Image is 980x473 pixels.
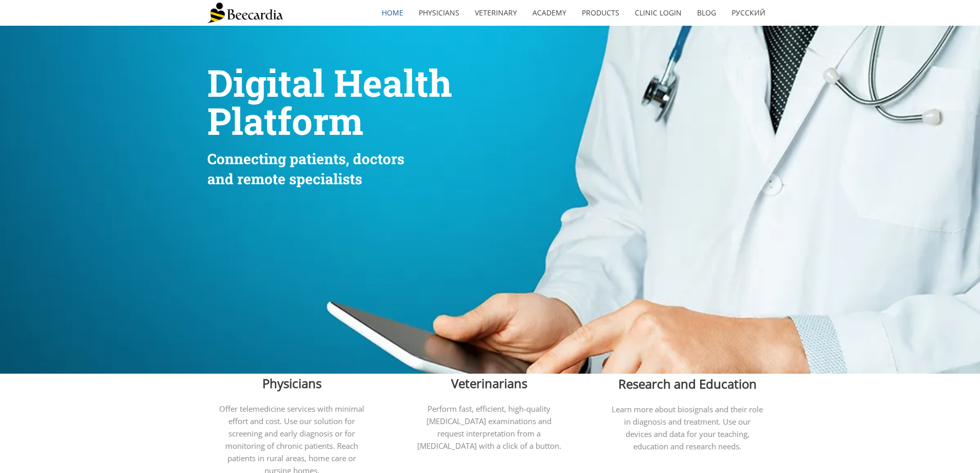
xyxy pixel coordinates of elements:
span: and remote specialists [207,169,362,188]
span: Veterinarians [451,375,527,392]
img: Beecardia [207,3,283,23]
a: Русский [724,1,773,25]
span: Physicians [262,375,322,392]
a: Products [574,1,627,25]
a: Clinic Login [627,1,689,25]
a: Blog [689,1,724,25]
a: Veterinary [467,1,525,25]
span: Connecting patients, doctors [207,149,404,168]
span: Learn more about biosignals and their role in diagnosis and treatment. Use our devices and data f... [612,404,763,451]
a: home [374,1,411,25]
span: Platform [207,96,363,145]
span: Digital Health [207,58,452,107]
a: Academy [525,1,574,25]
span: Perform fast, efficient, high-quality [MEDICAL_DATA] examinations and request interpretation from... [417,404,561,451]
a: Physicians [411,1,467,25]
span: Research and Education [618,375,757,392]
